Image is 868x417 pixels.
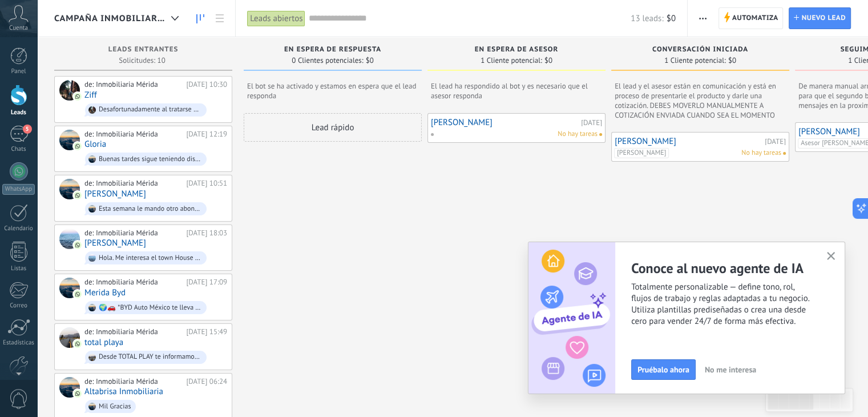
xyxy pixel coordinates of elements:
span: El lead ha respondido al bot y es necesario que el asesor responda [431,81,602,101]
div: Esta semana le mando otro abono fuerte [99,205,201,213]
span: No hay tareas [558,129,597,139]
a: Altabrisa Inmobiliaria [84,387,163,396]
span: No me interesa [705,366,756,374]
div: Correo [2,302,35,310]
div: Hola. Me interesa el town House en [PERSON_NAME] de ame [99,254,201,262]
a: Nuevo lead [789,7,851,29]
button: No me interesa [700,361,761,378]
span: CONVERSACIÓN INICIADA [652,46,748,54]
img: com.amocrm.amocrmwa.svg [74,241,82,249]
div: Listas [2,265,35,272]
img: com.amocrm.amocrmwa.svg [74,93,82,101]
span: $0 [728,57,736,64]
div: [DATE] 10:51 [186,179,227,188]
span: 1 Cliente potencial: [481,57,542,64]
div: Desafortunadamente al tratarse de una propiedad con uso habitacional no es elegible para adelanto... [99,106,201,114]
img: com.amocrm.amocrmwa.svg [74,290,82,298]
div: [DATE] 17:09 [186,278,227,287]
div: WhatsApp [2,184,35,195]
h2: Conoce al nuevo agente de IA [631,259,845,277]
span: EN ESPERA DE RESPUESTA [284,46,381,54]
img: ai_agent_activation_popup_ES.png [528,242,615,394]
span: $0 [366,57,374,64]
div: de: Inmobiliaria Mérida [84,377,182,386]
span: [PERSON_NAME] [614,148,669,158]
a: [PERSON_NAME] [615,137,762,146]
a: [PERSON_NAME] [84,238,146,248]
a: total playa [84,338,123,347]
span: No hay nada asignado [599,133,602,136]
div: CONVERSACIÓN INICIADA [617,46,784,55]
div: Leads Entrantes [60,46,227,55]
button: Pruébalo ahora [631,359,696,380]
span: No hay nada asignado [783,152,786,155]
div: de: Inmobiliaria Mérida [84,80,182,89]
div: Chats [2,146,35,153]
a: [PERSON_NAME] [431,118,578,127]
img: com.amocrm.amocrmwa.svg [74,390,82,398]
span: El lead y el asesor están en comunicación y está en proceso de presentarle el producto y darle un... [615,81,786,119]
span: EN ESPERA DE ASESOR [475,46,559,54]
a: Leads [191,7,210,30]
div: Carlos [59,228,80,249]
span: Pruébalo ahora [637,366,689,374]
a: [PERSON_NAME] [84,189,146,199]
div: Buenas tardes sigue teniendo disponible el departamento frente al Piaget? [99,155,201,163]
div: de: Inmobiliaria Mérida [84,278,182,287]
div: EN ESPERA DE RESPUESTA [249,46,416,55]
span: Automatiza [732,8,778,29]
div: [DATE] 12:19 [186,130,227,139]
div: Ziff [59,80,80,101]
div: Altabrisa Inmobiliaria [59,377,80,398]
span: 13 leads: [631,13,663,24]
a: Lista [210,7,229,30]
span: Leads Entrantes [108,46,179,54]
div: Lead rápido [244,113,422,142]
span: Totalmente personalizable — define tono, rol, flujos de trabajo y reglas adaptadas a tu negocio. ... [631,282,845,327]
span: CAMPAÑA INMOBILIARIA [54,13,167,24]
span: $0 [667,13,676,24]
div: Jose Bernardo [59,179,80,199]
div: [DATE] 10:30 [186,80,227,89]
div: de: Inmobiliaria Mérida [84,179,182,188]
img: com.amocrm.amocrmwa.svg [74,340,82,348]
span: El bot se ha activado y estamos en espera que el lead responda [247,81,418,101]
span: 5 [23,125,32,134]
a: Gloria [84,139,106,149]
div: Gloria [59,130,80,150]
a: Merida Byd [84,288,126,298]
div: de: Inmobiliaria Mérida [84,228,182,238]
div: de: Inmobiliaria Mérida [84,327,182,336]
div: Merida Byd [59,278,80,298]
span: Nuevo lead [801,8,846,29]
div: Panel [2,68,35,75]
span: 0 Clientes potenciales: [292,57,363,64]
div: 🌍🚗 *BYD Auto México te lleva al Mundial* ⚽🔥 ¿Quieres ser parte de la *Copa Mundial de Fútbol 2026... [99,304,201,312]
a: Ziff [84,90,97,100]
button: Más [695,7,711,29]
div: Estadísticas [2,339,35,347]
div: Leads [2,109,35,117]
div: total playa [59,327,80,348]
img: com.amocrm.amocrmwa.svg [74,191,82,199]
div: EN ESPERA DE ASESOR [433,46,600,55]
div: [DATE] 15:49 [186,327,227,336]
span: Solicitudes: 10 [119,57,165,64]
div: [DATE] 18:03 [186,228,227,238]
span: 1 Cliente potencial: [664,57,726,64]
a: Automatiza [718,7,784,29]
span: No hay tareas [741,148,781,158]
div: Leads abiertos [247,10,305,27]
span: $0 [544,57,552,64]
div: de: Inmobiliaria Mérida [84,130,182,139]
img: com.amocrm.amocrmwa.svg [74,142,82,150]
div: Desde TOTAL PLAY te informamos que tu cuenta tiene un saldo pendiente y podemos bajarlo hasta un ... [99,353,201,361]
div: Calendario [2,225,35,232]
span: Cuenta [9,25,28,32]
div: [DATE] [581,119,602,126]
div: [DATE] 06:24 [186,377,227,386]
div: [DATE] [765,138,786,145]
div: Mil Gracias [99,403,131,411]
